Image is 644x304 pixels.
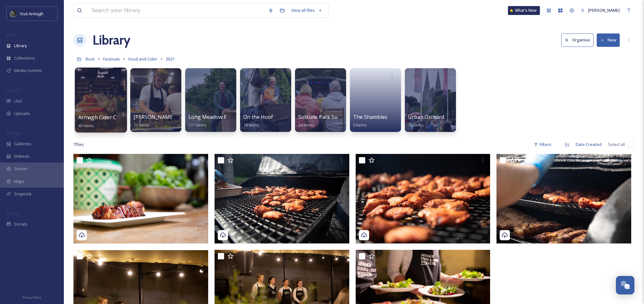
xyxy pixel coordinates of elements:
[353,113,387,120] span: The Shambles
[73,141,84,148] span: 7 file s
[23,293,41,301] a: Privacy Policy
[215,154,349,244] img: 0Q4A0231.jpg
[356,154,490,244] img: 0Q4A0234.jpg
[508,6,540,15] a: What's New
[408,114,465,128] a: Urban Orchard Armagh70 items
[14,111,30,117] span: Uploads
[103,55,120,63] a: Festivals
[597,33,620,47] button: New
[588,7,620,13] span: [PERSON_NAME]
[188,113,260,120] span: Long Meadow Food and Cider
[166,55,175,63] a: 2021
[88,4,265,18] input: Search your library
[14,166,28,172] span: Stories
[6,33,18,38] span: MEDIA
[608,141,625,148] span: Select all
[188,114,260,128] a: Long Meadow Food and Cider111 items
[128,55,157,63] a: Food and Cider
[616,276,634,294] button: Open Chat
[73,154,208,244] img: 0Q4A0426.jpg
[93,31,130,50] a: Library
[14,98,23,104] span: UGC
[408,113,465,120] span: Urban Orchard Armagh
[78,114,187,128] a: Armagh Cider Company Food and CIder 202140 items
[288,4,325,17] a: View all files
[133,113,196,120] span: [PERSON_NAME] Catering
[531,138,555,151] div: Filters
[298,114,373,128] a: Solitude Park Sundown Market24 items
[14,55,35,61] span: Collections
[353,114,387,128] a: The Shambles0 items
[133,114,196,128] a: [PERSON_NAME] Catering11 items
[14,178,25,185] span: Maps
[10,11,17,17] img: THE-FIRST-PLACE-VISIT-ARMAGH.COM-BLACK.jpg
[14,68,42,74] span: Media Centres
[188,122,207,128] span: 111 items
[353,122,367,128] span: 0 items
[298,122,314,128] span: 24 items
[243,113,273,120] span: On the Hoof
[243,114,273,128] a: On the Hoof18 items
[243,122,259,128] span: 18 items
[572,138,605,151] div: Date Created
[133,122,149,128] span: 11 items
[6,211,19,216] span: SOCIALS
[78,114,187,121] span: Armagh Cider Company Food and CIder 2021
[20,11,43,17] span: Visit Armagh
[14,141,31,147] span: Galleries
[298,113,373,120] span: Solitude Park Sundown Market
[561,33,594,47] button: Organise
[496,154,631,244] img: 0Q4A0117.jpg
[14,191,32,197] span: SnapLink
[14,43,27,49] span: Library
[14,221,27,227] span: Socials
[103,56,120,62] span: Festivals
[86,56,95,62] span: Root
[561,33,597,47] a: Organise
[23,295,41,300] span: Privacy Policy
[78,122,95,128] span: 40 items
[166,56,175,62] span: 2021
[6,88,20,93] span: COLLECT
[86,55,95,63] a: Root
[408,122,424,128] span: 70 items
[128,56,157,62] span: Food and Cider
[14,153,30,159] span: Embeds
[6,131,21,136] span: WIDGETS
[578,4,623,17] a: [PERSON_NAME]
